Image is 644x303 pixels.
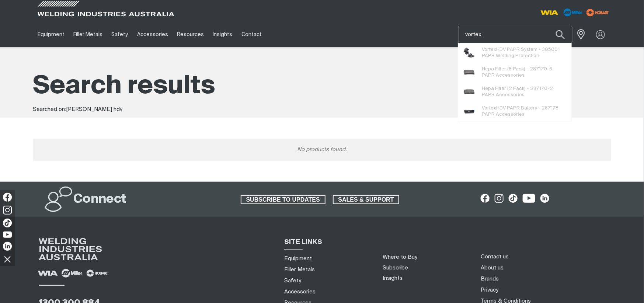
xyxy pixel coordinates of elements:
[481,253,509,261] a: Contact us
[284,288,316,296] a: Accessories
[284,277,301,285] a: Safety
[284,266,315,274] a: Filler Metals
[66,107,123,112] span: [PERSON_NAME] hdv
[482,105,559,111] span: HDV PAPR Battery - 287178
[482,73,525,78] span: PAPR Accessories
[459,26,572,43] input: Product name or item number...
[107,22,132,47] a: Safety
[383,254,417,260] a: Where to Buy
[481,275,499,283] a: Brands
[334,195,399,205] span: SALES & SUPPORT
[584,7,611,18] img: miller
[383,275,403,281] a: Insights
[3,206,12,215] img: Instagram
[208,22,237,47] a: Insights
[33,105,611,114] div: Searched on:
[69,22,107,47] a: Filler Metals
[33,22,69,47] a: Equipment
[241,195,325,205] span: SUBSCRIBE TO UPDATES
[284,255,312,262] a: Equipment
[173,22,208,47] a: Resources
[482,47,497,52] span: Vortex
[481,264,504,272] a: About us
[482,93,525,97] span: PAPR Accessories
[284,239,322,245] span: SITE LINKS
[3,219,12,227] img: TikTok
[3,242,12,251] img: LinkedIn
[482,86,553,92] span: Hepa Filter (2 Pack) - 287170-2
[383,265,408,271] a: Subscribe
[33,139,611,161] div: No products found.
[333,195,400,205] a: SALES & SUPPORT
[482,112,525,117] span: PAPR Accessories
[133,22,173,47] a: Accessories
[482,66,553,72] span: Hepa Filter (6 Pack) - 287170-6
[241,195,326,205] a: SUBSCRIBE TO UPDATES
[482,53,540,58] span: PAPR Welding Protection
[237,22,266,47] a: Contact
[33,22,467,47] nav: Main
[1,253,14,265] img: hide socials
[482,46,560,53] span: HDV PAPR System - 305001
[458,43,572,121] ul: Suggestions
[3,193,12,202] img: Facebook
[481,286,498,294] a: Privacy
[33,70,611,103] h1: Search results
[3,231,12,238] img: YouTube
[482,106,497,111] span: Vortex
[548,26,573,43] button: Search products
[74,191,127,208] h2: Connect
